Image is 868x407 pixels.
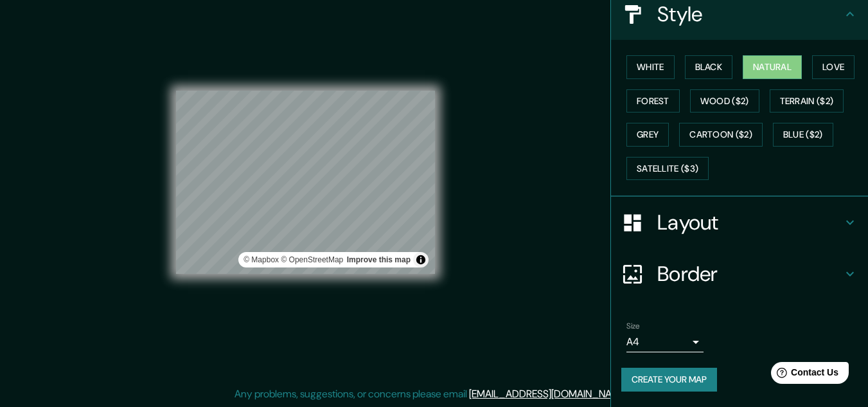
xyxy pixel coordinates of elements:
div: Border [611,248,868,300]
iframe: Help widget launcher [754,357,854,393]
a: Mapbox [244,255,279,264]
button: Forest [626,89,680,113]
button: Wood ($2) [690,89,759,113]
button: Cartoon ($2) [679,123,763,147]
div: Layout [611,197,868,248]
h4: Style [657,1,842,27]
h4: Border [657,261,842,287]
button: Natural [743,55,802,79]
button: Black [685,55,733,79]
button: Toggle attribution [413,252,429,267]
button: Grey [626,123,669,147]
a: [EMAIL_ADDRESS][DOMAIN_NAME] [469,387,628,401]
button: Create your map [621,368,717,392]
p: Any problems, suggestions, or concerns please email . [235,386,630,402]
button: Satellite ($3) [626,157,709,181]
button: Terrain ($2) [770,89,844,113]
button: White [626,55,675,79]
h4: Layout [657,210,842,235]
button: Blue ($2) [773,123,833,147]
a: OpenStreetMap [281,255,343,264]
label: Size [626,321,640,332]
div: A4 [626,332,704,352]
button: Love [812,55,855,79]
canvas: Map [176,91,435,274]
a: Map feedback [347,255,411,264]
